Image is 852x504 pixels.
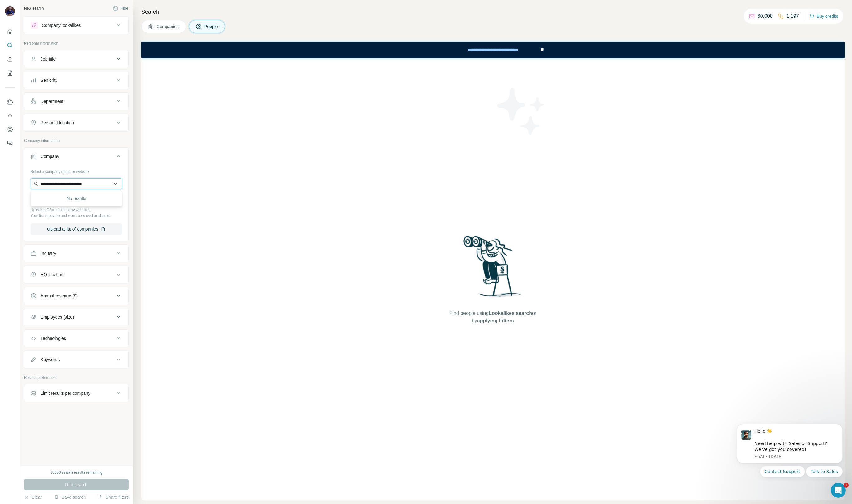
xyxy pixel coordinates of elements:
[24,138,129,144] p: Company information
[31,207,122,213] p: Upload a CSV of company websites.
[141,7,845,16] h4: Search
[24,73,128,88] button: Seniority
[5,54,15,65] button: Enrich CSV
[5,40,15,51] button: Search
[157,23,179,30] span: Companies
[5,124,15,135] button: Dashboard
[54,494,86,500] button: Save search
[98,494,129,500] button: Share filters
[41,390,90,396] div: Limit results per company
[41,335,66,341] div: Technologies
[461,234,525,304] img: Surfe Illustration - Woman searching with binoculars
[489,311,532,316] span: Lookalikes search
[24,386,128,401] button: Limit results per company
[31,166,122,174] div: Select a company name or website
[41,293,78,299] div: Annual revenue ($)
[758,12,773,20] p: 60,008
[493,83,549,139] img: Surfe Illustration - Stars
[831,483,846,498] iframe: Intercom live chat
[31,213,122,218] p: Your list is private and won't be saved or shared.
[24,149,128,166] button: Company
[5,67,15,79] button: My lists
[24,331,128,346] button: Technologies
[109,4,133,13] button: Hide
[443,310,543,325] span: Find people using or by
[24,310,128,325] button: Employees (size)
[5,6,15,16] img: Avatar
[41,272,63,278] div: HQ location
[41,356,60,363] div: Keywords
[24,41,129,46] p: Personal information
[41,77,57,83] div: Seniority
[24,94,128,109] button: Department
[24,494,42,500] button: Clear
[24,375,129,380] p: Results preferences
[24,6,44,11] div: New search
[41,250,56,257] div: Industry
[31,223,122,235] button: Upload a list of companies
[24,18,128,33] button: Company lookalikes
[5,138,15,149] button: Feedback
[24,352,128,367] button: Keywords
[50,470,102,475] div: 10000 search results remaining
[5,110,15,121] button: Use Surfe API
[844,483,849,488] span: 1
[41,120,74,126] div: Personal location
[24,267,128,282] button: HQ location
[41,314,74,320] div: Employees (size)
[24,288,128,303] button: Annual revenue ($)
[41,153,59,159] div: Company
[5,26,15,37] button: Quick start
[727,421,852,481] iframe: Intercom notifications message
[41,56,56,62] div: Job title
[32,192,121,205] div: No results
[24,246,128,261] button: Industry
[787,12,799,20] p: 1,197
[41,98,63,105] div: Department
[204,23,219,30] span: People
[809,12,838,21] button: Buy credits
[24,51,128,66] button: Job title
[5,96,15,108] button: Use Surfe on LinkedIn
[42,22,81,28] div: Company lookalikes
[141,42,845,58] iframe: Banner
[477,318,514,323] span: applying Filters
[24,115,128,130] button: Personal location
